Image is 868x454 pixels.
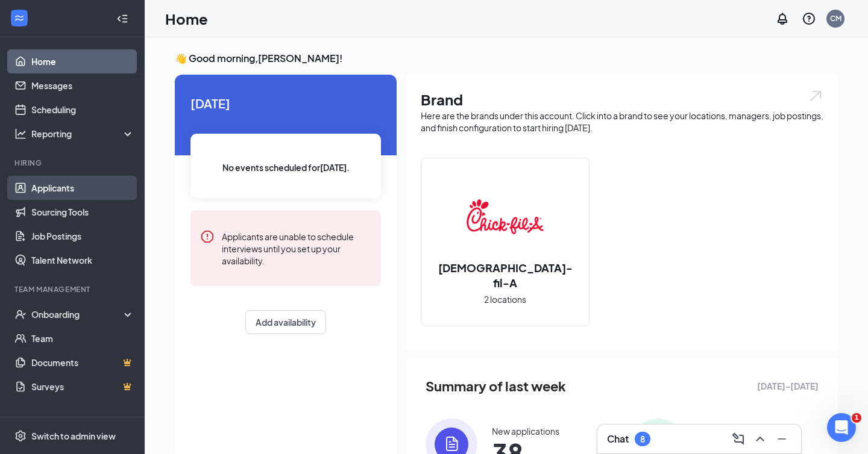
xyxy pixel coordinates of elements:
[31,350,134,375] a: DocumentsCrown
[31,430,116,442] div: Switch to admin view
[753,432,767,446] svg: ChevronUp
[802,11,816,26] svg: QuestionInfo
[640,434,645,444] div: 8
[31,73,134,98] a: Messages
[31,200,134,224] a: Sourcing Tools
[31,128,135,140] div: Reporting
[775,11,790,26] svg: Notifications
[245,310,326,334] button: Add availability
[484,293,526,306] span: 2 locations
[421,110,823,134] div: Here are the brands under this account. Click into a brand to see your locations, managers, job p...
[14,308,27,320] svg: UserCheck
[750,429,770,449] button: ChevronUp
[775,432,789,446] svg: Minimize
[852,413,861,423] span: 1
[222,161,350,174] span: No events scheduled for [DATE] .
[222,229,371,267] div: Applicants are unable to schedule interviews until you set up your availability.
[31,224,134,248] a: Job Postings
[190,94,381,113] span: [DATE]
[31,308,124,320] div: Onboarding
[467,178,544,255] img: Chick-fil-A
[772,429,791,449] button: Minimize
[830,13,841,23] div: CM
[31,98,134,122] a: Scheduling
[421,260,589,290] h2: [DEMOGRAPHIC_DATA]-fil-A
[14,128,27,140] svg: Analysis
[426,376,566,397] span: Summary of last week
[31,248,134,272] a: Talent Network
[808,89,823,103] img: open.6027fd2a22e1237b5b06.svg
[165,8,208,29] h1: Home
[14,430,27,442] svg: Settings
[31,176,134,200] a: Applicants
[31,375,134,399] a: SurveysCrown
[757,379,819,393] span: [DATE] - [DATE]
[421,89,823,110] h1: Brand
[14,284,132,294] div: Team Management
[116,13,128,25] svg: Collapse
[607,432,629,446] h3: Chat
[492,425,559,437] div: New applications
[13,12,25,24] svg: WorkstreamLogo
[175,52,838,65] h3: 👋 Good morning, [PERSON_NAME] !
[14,158,132,168] div: Hiring
[729,429,748,449] button: ComposeMessage
[31,326,134,350] a: Team
[200,229,215,244] svg: Error
[731,432,746,446] svg: ComposeMessage
[31,49,134,73] a: Home
[827,413,856,442] iframe: Intercom live chat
